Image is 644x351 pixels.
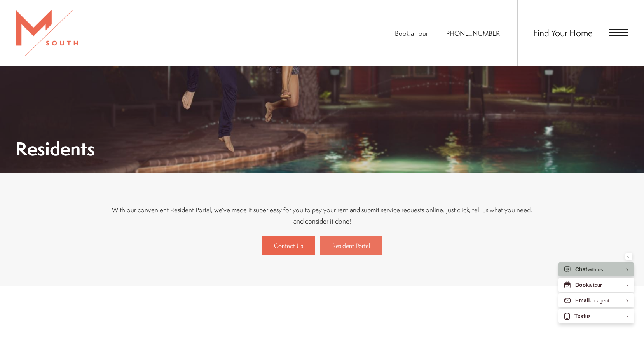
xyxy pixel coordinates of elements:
[274,241,303,250] span: Contact Us
[609,29,628,36] button: Open Menu
[16,140,95,157] h1: Residents
[444,29,502,38] a: Call Us at 813-570-8014
[444,29,502,38] span: [PHONE_NUMBER]
[16,10,78,56] img: MSouth
[533,26,593,39] a: Find Your Home
[320,236,382,255] a: Resident Portal
[332,241,370,250] span: Resident Portal
[108,204,536,227] p: With our convenient Resident Portal, we’ve made it super easy for you to pay your rent and submit...
[395,29,428,38] a: Book a Tour
[262,236,315,255] a: Contact Us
